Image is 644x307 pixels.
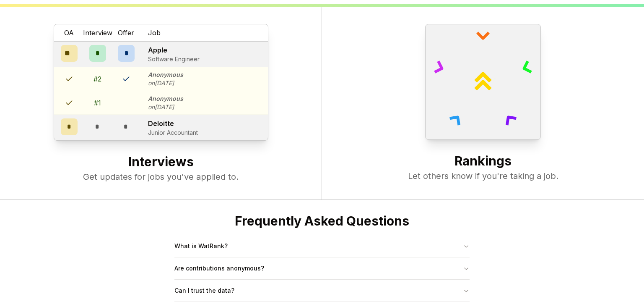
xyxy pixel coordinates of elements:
[118,28,134,38] span: Offer
[148,28,161,38] span: Job
[148,94,183,103] p: Anonymous
[174,280,470,302] button: Can I trust the data?
[174,257,470,279] button: Are contributions anonymous?
[174,213,470,228] h2: Frequently Asked Questions
[148,45,200,55] p: Apple
[148,118,198,129] p: Deloitte
[174,235,470,257] button: What is WatRank?
[148,103,183,111] p: on [DATE]
[148,55,200,63] p: Software Engineer
[93,74,101,84] div: # 2
[339,153,627,170] h2: Rankings
[339,170,627,182] p: Let others know if you're taking a job.
[17,154,305,171] h2: Interviews
[83,28,112,38] span: Interview
[94,98,101,108] div: # 1
[148,79,183,87] p: on [DATE]
[148,71,183,79] p: Anonymous
[64,28,74,38] span: OA
[17,171,305,183] p: Get updates for jobs you've applied to.
[148,129,198,137] p: Junior Accountant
